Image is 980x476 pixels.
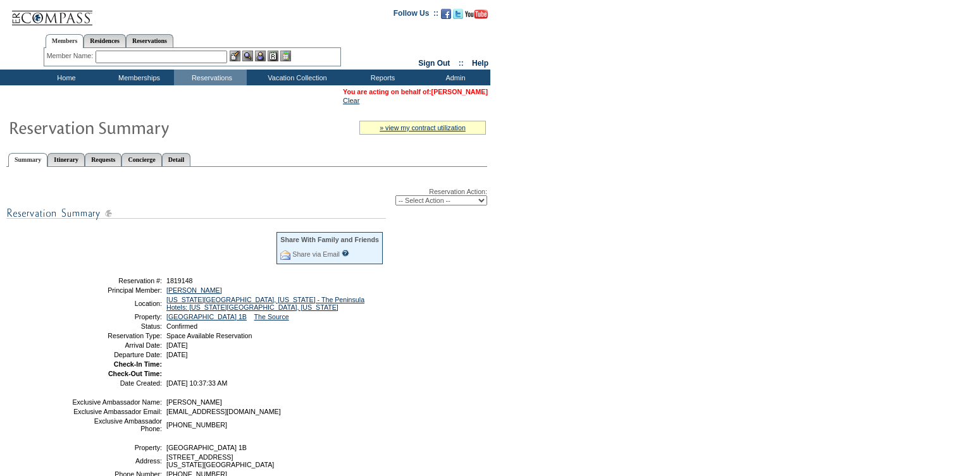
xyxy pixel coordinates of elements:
[418,70,490,85] td: Admin
[71,277,162,284] td: Reservation #:
[166,444,247,451] span: [GEOGRAPHIC_DATA] 1B
[166,286,222,294] a: [PERSON_NAME]
[8,153,47,167] a: Summary
[101,70,174,85] td: Memberships
[166,341,188,349] span: [DATE]
[108,370,162,377] strong: Check-Out Time:
[71,286,162,294] td: Principal Member:
[431,88,488,95] a: [PERSON_NAME]
[46,34,84,48] a: Members
[459,59,464,68] span: ::
[453,13,463,20] a: Follow us on Twitter
[71,444,162,451] td: Property:
[166,322,197,330] span: Confirmed
[342,250,349,257] input: What is this?
[166,408,281,415] span: [EMAIL_ADDRESS][DOMAIN_NAME]
[166,398,222,406] span: [PERSON_NAME]
[255,51,266,61] img: Impersonate
[6,188,487,205] div: Reservation Action:
[230,51,240,61] img: b_edit.gif
[343,88,488,95] span: You are acting on behalf of:
[166,313,247,320] a: [GEOGRAPHIC_DATA] 1B
[380,124,466,131] a: » view my contract utilization
[71,322,162,330] td: Status:
[71,398,162,406] td: Exclusive Ambassador Name:
[453,9,463,19] img: Follow us on Twitter
[71,313,162,320] td: Property:
[242,51,253,61] img: View
[441,13,451,20] a: Become our fan on Facebook
[280,51,291,61] img: b_calculator.gif
[6,205,386,221] img: subTtlResSummary.gif
[166,421,227,429] span: [PHONE_NUMBER]
[254,313,289,320] a: The Source
[71,341,162,349] td: Arrival Date:
[71,417,162,432] td: Exclusive Ambassador Phone:
[47,51,96,61] div: Member Name:
[472,59,488,68] a: Help
[174,70,247,85] td: Reservations
[71,332,162,339] td: Reservation Type:
[166,453,274,468] span: [STREET_ADDRESS] [US_STATE][GEOGRAPHIC_DATA]
[465,13,488,20] a: Subscribe to our YouTube Channel
[84,34,126,47] a: Residences
[268,51,278,61] img: Reservations
[343,97,359,104] a: Clear
[166,351,188,358] span: [DATE]
[71,351,162,358] td: Departure Date:
[345,70,418,85] td: Reports
[8,114,261,140] img: Reservaton Summary
[162,153,191,166] a: Detail
[394,8,438,23] td: Follow Us ::
[28,70,101,85] td: Home
[280,236,379,243] div: Share With Family and Friends
[166,277,193,284] span: 1819148
[247,70,345,85] td: Vacation Collection
[166,332,252,339] span: Space Available Reservation
[114,360,162,368] strong: Check-In Time:
[441,9,451,19] img: Become our fan on Facebook
[166,379,227,387] span: [DATE] 10:37:33 AM
[71,379,162,387] td: Date Created:
[166,296,364,311] a: [US_STATE][GEOGRAPHIC_DATA], [US_STATE] - The Peninsula Hotels: [US_STATE][GEOGRAPHIC_DATA], [US_...
[465,9,488,19] img: Subscribe to our YouTube Channel
[292,250,340,258] a: Share via Email
[71,408,162,415] td: Exclusive Ambassador Email:
[71,453,162,468] td: Address:
[85,153,121,166] a: Requests
[47,153,85,166] a: Itinerary
[126,34,173,47] a: Reservations
[418,59,450,68] a: Sign Out
[121,153,161,166] a: Concierge
[71,296,162,311] td: Location:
